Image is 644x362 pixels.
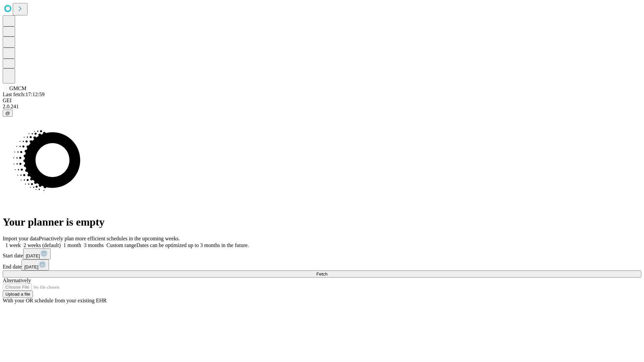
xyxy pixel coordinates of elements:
[3,216,641,228] h1: Your planner is empty
[3,270,641,278] button: Fetch
[3,291,33,298] button: Upload a file
[3,98,641,104] div: GEI
[3,248,641,259] div: Start date
[316,271,327,277] span: Fetch
[21,259,49,270] button: [DATE]
[3,278,31,283] span: Alternatively
[24,264,38,269] span: [DATE]
[3,236,39,241] span: Import your data
[9,85,26,91] span: GMCM
[23,242,61,248] span: 2 weeks (default)
[39,236,180,241] span: Proactively plan more efficient schedules in the upcoming weeks.
[63,242,81,248] span: 1 month
[26,253,40,258] span: [DATE]
[5,111,10,116] span: @
[5,242,21,248] span: 1 week
[3,259,641,270] div: End date
[3,92,45,97] span: Last fetch: 17:12:59
[106,242,136,248] span: Custom range
[3,110,13,117] button: @
[84,242,104,248] span: 3 months
[137,242,249,248] span: Dates can be optimized up to 3 months in the future.
[23,248,51,259] button: [DATE]
[3,298,107,303] span: With your OR schedule from your existing EHR
[3,104,641,110] div: 2.0.241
